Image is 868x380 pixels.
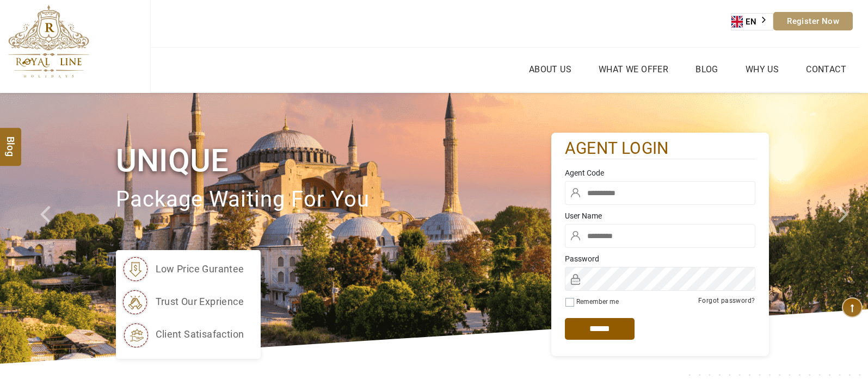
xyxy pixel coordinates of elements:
[743,61,781,77] a: Why Us
[26,93,70,364] a: Check next prev
[693,61,721,77] a: Blog
[824,93,868,364] a: Check next image
[596,61,671,77] a: What we Offer
[731,13,773,30] aside: Language selected: English
[121,256,244,283] li: low price gurantee
[773,12,853,30] a: Register Now
[731,14,773,30] a: EN
[526,61,574,77] a: About Us
[121,288,244,315] li: trust our exprience
[803,61,849,77] a: Contact
[4,136,18,145] span: Blog
[565,138,755,159] h2: agent login
[576,298,619,306] label: Remember me
[731,13,773,30] div: Language
[565,253,755,264] label: Password
[116,182,551,218] p: package waiting for you
[116,140,551,181] h1: Unique
[8,5,89,78] img: The Royal Line Holidays
[121,321,244,348] li: client satisafaction
[565,210,755,221] label: User Name
[698,297,755,304] a: Forgot password?
[565,167,755,178] label: Agent Code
